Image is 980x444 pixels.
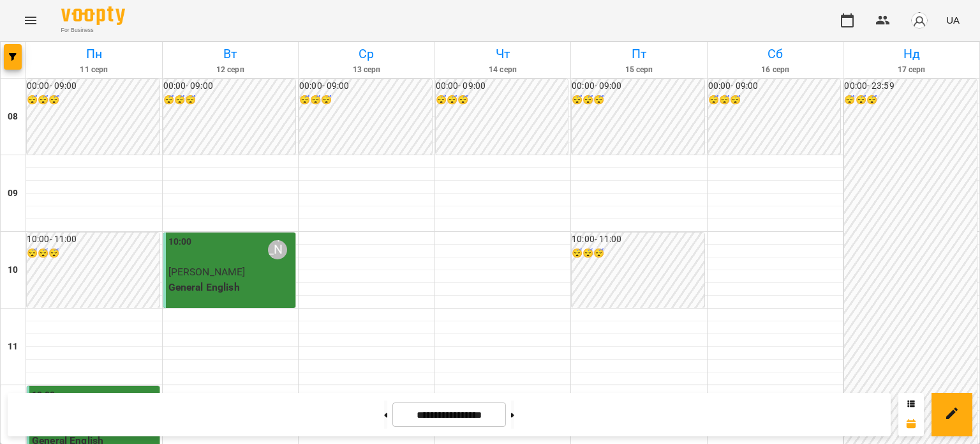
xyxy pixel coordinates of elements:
[163,79,296,93] h6: 00:00 - 09:00
[168,235,192,249] label: 10:00
[168,280,293,295] p: General English
[27,233,160,247] h6: 10:00 - 11:00
[572,233,704,247] h6: 10:00 - 11:00
[27,79,160,93] h6: 00:00 - 09:00
[163,93,296,107] h6: 😴😴😴
[436,93,568,107] h6: 😴😴😴
[61,26,125,34] span: For Business
[572,93,704,107] h6: 😴😴😴
[845,64,977,76] h6: 17 серп
[301,64,433,76] h6: 13 серп
[27,247,160,261] h6: 😴😴😴
[165,44,297,64] h6: Вт
[437,44,569,64] h6: Чт
[165,64,297,76] h6: 12 серп
[8,187,18,201] h6: 09
[910,11,928,29] img: avatar_s.png
[946,13,960,27] span: UA
[268,240,287,259] div: Підвишинська Валерія
[572,79,704,93] h6: 00:00 - 09:00
[573,64,705,76] h6: 15 серп
[708,79,841,93] h6: 00:00 - 09:00
[28,64,160,76] h6: 11 серп
[572,247,704,261] h6: 😴😴😴
[941,8,965,32] button: UA
[28,44,160,64] h6: Пн
[15,5,46,36] button: Menu
[299,79,432,93] h6: 00:00 - 09:00
[844,79,977,93] h6: 00:00 - 23:59
[845,44,977,64] h6: Нд
[437,64,569,76] h6: 14 серп
[844,93,977,107] h6: 😴😴😴
[61,6,125,25] img: Voopty Logo
[709,64,842,76] h6: 16 серп
[708,93,841,107] h6: 😴😴😴
[8,340,18,354] h6: 11
[299,93,432,107] h6: 😴😴😴
[709,44,842,64] h6: Сб
[27,93,160,107] h6: 😴😴😴
[8,110,18,124] h6: 08
[168,266,246,278] span: [PERSON_NAME]
[301,44,433,64] h6: Ср
[436,79,568,93] h6: 00:00 - 09:00
[573,44,705,64] h6: Пт
[8,263,18,277] h6: 10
